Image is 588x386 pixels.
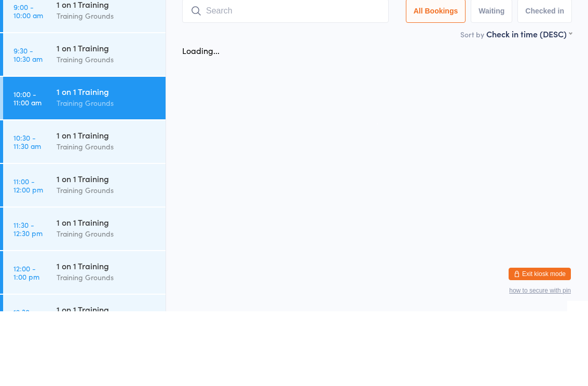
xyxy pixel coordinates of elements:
[3,195,166,238] a: 10:30 -11:30 am1 on 1 TrainingTraining Grounds
[57,335,157,346] div: 1 on 1 Training
[75,29,126,40] div: Any location
[57,346,157,358] div: Training Grounds
[247,51,304,62] span: Training Grounds
[182,119,220,131] div: Loading...
[57,215,157,227] div: Training Grounds
[57,160,157,172] div: 1 on 1 Training
[57,204,157,215] div: 1 on 1 Training
[57,302,157,314] div: Training Grounds
[3,239,166,281] a: 11:00 -12:00 pm1 on 1 TrainingTraining Grounds
[57,291,157,302] div: 1 on 1 Training
[509,342,571,355] button: Exit kiosk mode
[57,128,157,140] div: Training Grounds
[13,208,41,225] time: 10:30 - 11:30 am
[406,74,466,98] button: All Bookings
[75,11,126,29] div: At
[13,339,39,355] time: 12:00 - 1:00 pm
[416,18,575,42] div: Drop-in successful.
[3,108,166,150] a: 9:30 -10:30 am1 on 1 TrainingTraining Grounds
[182,74,389,98] input: Search
[57,73,157,85] div: 1 on 1 Training
[13,11,64,29] div: Events for
[182,51,231,62] span: [DATE] 9:00am
[13,252,43,268] time: 11:00 - 12:00 pm
[3,64,166,107] a: 9:00 -10:00 am1 on 1 TrainingTraining Grounds
[3,326,166,368] a: 12:00 -1:00 pm1 on 1 TrainingTraining Grounds
[460,104,484,114] label: Sort by
[182,26,572,43] h2: 1 on 1 Training Check-in
[13,29,39,40] a: [DATE]
[57,259,157,271] div: Training Grounds
[486,103,572,114] div: Check in time (DESC)
[13,295,43,312] time: 11:30 - 12:30 pm
[57,85,157,96] div: Training Grounds
[3,282,166,325] a: 11:30 -12:30 pm1 on 1 TrainingTraining Grounds
[13,121,43,137] time: 9:30 - 10:30 am
[13,77,43,94] time: 9:00 - 10:00 am
[517,74,572,98] button: Checked in
[57,117,157,128] div: 1 on 1 Training
[509,362,571,369] button: how to secure with pin
[3,151,166,194] a: 10:00 -11:00 am1 on 1 TrainingTraining Grounds
[320,51,384,62] span: TTG Studio Agoura
[57,247,157,259] div: 1 on 1 Training
[13,164,42,181] time: 10:00 - 11:00 am
[57,172,157,184] div: Training Grounds
[471,74,512,98] button: Waiting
